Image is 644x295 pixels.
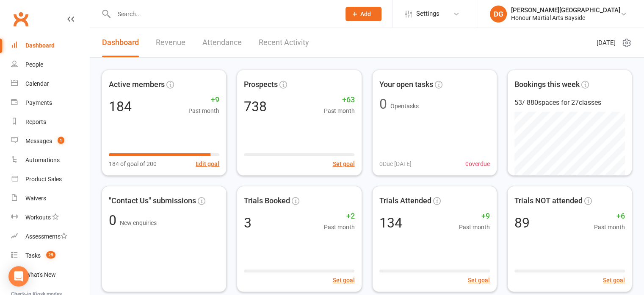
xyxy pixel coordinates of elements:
[11,246,89,265] a: Tasks 25
[511,14,620,22] div: Honour Martial Arts Bayside
[11,74,89,93] a: Calendar
[10,8,31,30] a: Clubworx
[259,28,309,57] a: Recent Activity
[390,103,419,110] span: Open tasks
[25,99,52,106] div: Payments
[25,118,46,125] div: Reports
[25,195,46,202] div: Waivers
[333,275,355,285] button: Set goal
[8,266,29,287] div: Open Intercom Messenger
[324,106,355,115] span: Past month
[459,210,490,222] span: +9
[25,80,49,87] div: Calendar
[11,170,89,189] a: Product Sales
[244,79,278,91] span: Prospects
[379,79,433,91] span: Your open tasks
[465,159,490,169] span: 0 overdue
[102,28,139,57] a: Dashboard
[11,227,89,246] a: Assessments
[25,271,56,278] div: What's New
[594,210,625,222] span: +6
[379,159,412,169] span: 0 Due [DATE]
[156,28,185,57] a: Revenue
[379,216,402,230] div: 134
[379,97,387,111] div: 0
[511,6,620,14] div: [PERSON_NAME][GEOGRAPHIC_DATA]
[25,157,60,163] div: Automations
[11,112,89,132] a: Reports
[11,93,89,112] a: Payments
[25,42,55,49] div: Dashboard
[324,222,355,232] span: Past month
[109,195,196,207] span: "Contact Us" submissions
[11,265,89,284] a: What's New
[244,216,252,230] div: 3
[25,252,41,259] div: Tasks
[25,176,62,183] div: Product Sales
[514,216,530,230] div: 89
[490,6,507,22] div: DG
[109,159,157,169] span: 184 of goal of 200
[11,151,89,170] a: Automations
[514,97,625,108] div: 53 / 880 spaces for 27 classes
[514,79,580,91] span: Bookings this week
[25,138,52,144] div: Messages
[109,100,132,113] div: 184
[11,208,89,227] a: Workouts
[603,275,625,285] button: Set goal
[25,61,43,68] div: People
[188,106,219,115] span: Past month
[109,79,165,91] span: Active members
[360,11,371,17] span: Add
[196,159,219,169] button: Edit goal
[597,38,616,48] span: [DATE]
[25,233,67,240] div: Assessments
[416,4,439,23] span: Settings
[120,219,157,226] span: New enquiries
[11,55,89,74] a: People
[188,94,219,106] span: +9
[11,132,89,151] a: Messages 1
[111,8,334,20] input: Search...
[333,159,355,169] button: Set goal
[345,7,381,21] button: Add
[514,195,583,207] span: Trials NOT attended
[58,137,64,144] span: 1
[25,214,51,221] div: Workouts
[594,222,625,232] span: Past month
[324,210,355,222] span: +2
[468,275,490,285] button: Set goal
[202,28,242,57] a: Attendance
[11,189,89,208] a: Waivers
[109,212,120,228] span: 0
[46,251,55,258] span: 25
[244,100,267,113] div: 738
[324,94,355,106] span: +63
[379,195,431,207] span: Trials Attended
[459,222,490,232] span: Past month
[244,195,290,207] span: Trials Booked
[11,36,89,55] a: Dashboard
